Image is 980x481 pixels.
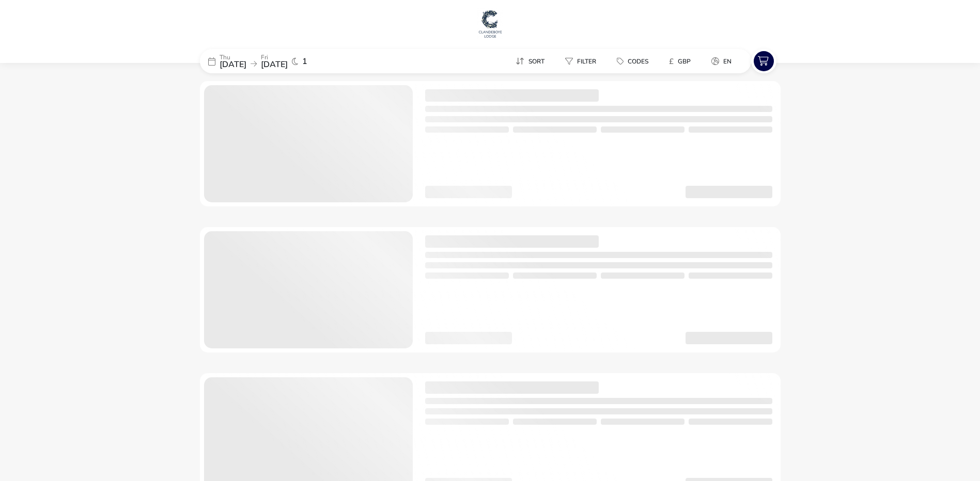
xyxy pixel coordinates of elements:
span: [DATE] [220,59,246,70]
span: Codes [628,57,648,66]
button: £GBP [661,54,699,69]
i: £ [669,56,674,67]
naf-pibe-menu-bar-item: Sort [507,54,557,69]
span: 1 [302,57,307,66]
button: Codes [609,54,657,69]
img: Main Website [477,8,503,39]
span: en [723,57,732,66]
p: Fri [261,54,288,60]
p: Thu [220,54,246,60]
span: Sort [528,57,545,66]
span: [DATE] [261,59,288,70]
span: Filter [577,57,596,66]
naf-pibe-menu-bar-item: Codes [609,54,661,69]
div: Thu[DATE]Fri[DATE]1 [200,49,355,73]
naf-pibe-menu-bar-item: en [703,54,744,69]
button: Filter [557,54,604,69]
naf-pibe-menu-bar-item: Filter [557,54,609,69]
span: GBP [678,57,691,66]
button: Sort [507,54,553,69]
naf-pibe-menu-bar-item: £GBP [661,54,703,69]
button: en [703,54,740,69]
